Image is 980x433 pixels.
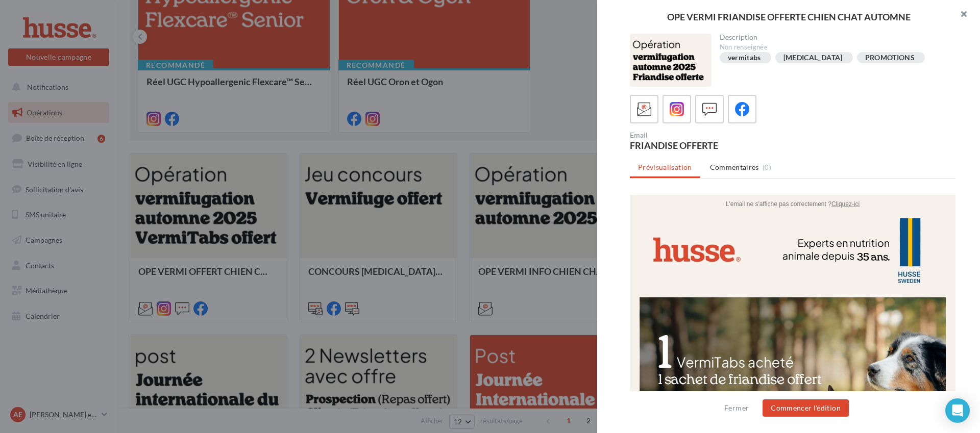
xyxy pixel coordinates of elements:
[15,23,311,97] img: Experts_en_nutrition_animale.jpg
[783,54,843,62] div: [MEDICAL_DATA]
[202,6,230,13] a: Cliquez-ici
[630,132,789,139] div: Email
[865,54,915,62] div: PROMOTIONS
[720,43,948,52] div: Non renseignée
[945,398,970,423] div: Open Intercom Messenger
[763,163,771,171] span: (0)
[96,6,202,13] span: L'email ne s'affiche pas correctement ?
[630,141,789,150] div: FRIANDISE OFFERTE
[710,162,759,172] span: Commentaires
[720,34,948,41] div: Description
[10,103,316,345] img: news_snacks.png
[728,54,761,62] div: vermitabs
[614,12,964,21] div: OPE VERMI FRIANDISE OFFERTE CHIEN CHAT AUTOMNE
[763,399,849,417] button: Commencer l'édition
[720,402,753,414] button: Fermer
